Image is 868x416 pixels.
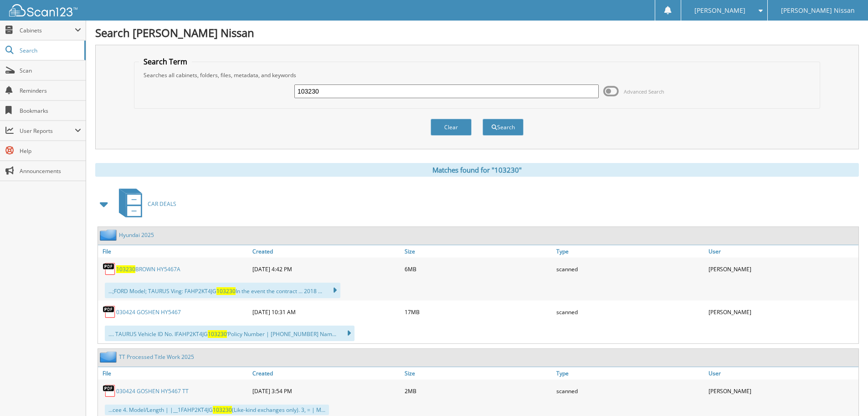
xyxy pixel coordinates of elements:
[216,287,236,295] span: 103230
[706,260,858,278] div: [PERSON_NAME]
[20,26,75,34] span: Cabinets
[103,262,116,276] img: PDF.png
[105,405,329,415] div: ...cee 4. Model/Length | |__1FAHP2KT4JG (Like-kind exchanges only). 3, = | M...
[402,260,555,278] div: 6MB
[103,384,116,398] img: PDF.png
[706,245,858,258] a: User
[105,326,354,341] div: .... TAURUS Vehicle ID No. IFAHP2KT4JG ‘Policy Number | [PHONE_NUMBER] Nam...
[431,119,472,136] button: Clear
[250,245,402,258] a: Created
[116,265,180,273] a: 103230BROWN HY5467A
[20,107,81,115] span: Bookmarks
[95,163,859,177] div: Matches found for "103230"
[402,245,555,258] a: Size
[402,382,555,400] div: 2MB
[100,351,119,363] img: folder2.png
[706,303,858,321] div: [PERSON_NAME]
[402,303,555,321] div: 17MB
[119,231,154,239] a: Hyundai 2025
[250,382,402,400] div: [DATE] 3:54 PM
[554,260,706,278] div: scanned
[119,353,194,361] a: TT Processed Title Work 2025
[9,4,77,16] img: scan123-logo-white.svg
[20,127,75,135] span: User Reports
[554,245,706,258] a: Type
[822,372,868,416] iframe: Chat Widget
[116,387,189,395] a: 030424 GOSHEN HY5467 TT
[250,367,402,379] a: Created
[103,305,116,319] img: PDF.png
[694,8,745,13] span: [PERSON_NAME]
[250,260,402,278] div: [DATE] 4:42 PM
[554,303,706,321] div: scanned
[105,283,340,298] div: ...;FORD Model; TAURUS Ving: FAHP2KT4JG In the event the contract ... 2018 ...
[706,367,858,379] a: User
[483,119,524,136] button: Search
[20,67,81,74] span: Scan
[208,330,227,338] span: 103230
[95,25,859,40] h1: Search [PERSON_NAME] Nissan
[98,367,250,379] a: File
[402,367,555,379] a: Size
[113,186,176,222] a: CAR DEALS
[139,71,815,79] div: Searches all cabinets, folders, files, metadata, and keywords
[213,406,232,414] span: 103230
[20,167,81,175] span: Announcements
[554,382,706,400] div: scanned
[554,367,706,379] a: Type
[20,147,81,155] span: Help
[624,88,664,95] span: Advanced Search
[100,229,119,241] img: folder2.png
[116,265,135,273] span: 103230
[116,308,181,316] a: 030424 GOSHEN HY5467
[706,382,858,400] div: [PERSON_NAME]
[98,245,250,258] a: File
[148,200,176,208] span: CAR DEALS
[20,87,81,95] span: Reminders
[781,8,855,13] span: [PERSON_NAME] Nissan
[20,47,80,54] span: Search
[250,303,402,321] div: [DATE] 10:31 AM
[139,57,192,67] legend: Search Term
